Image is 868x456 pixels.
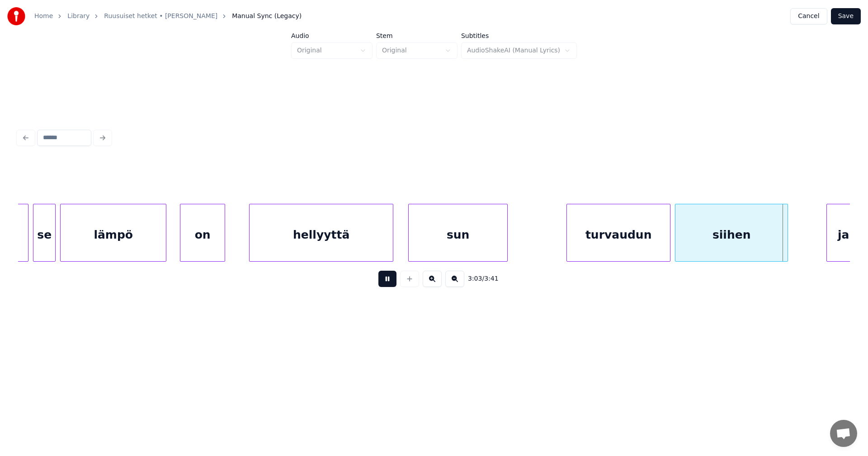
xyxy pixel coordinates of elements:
[104,12,217,21] a: Ruusuiset hetket • [PERSON_NAME]
[790,8,827,24] button: Cancel
[830,420,857,447] div: Avoin keskustelu
[461,33,577,39] label: Subtitles
[67,12,90,21] a: Library
[7,7,25,25] img: youka
[232,12,302,21] span: Manual Sync (Legacy)
[484,274,498,283] span: 3:41
[376,33,458,39] label: Stem
[831,8,861,24] button: Save
[468,274,482,283] span: 3:03
[34,12,302,21] nav: breadcrumb
[468,274,490,283] div: /
[34,12,53,21] a: Home
[291,33,373,39] label: Audio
